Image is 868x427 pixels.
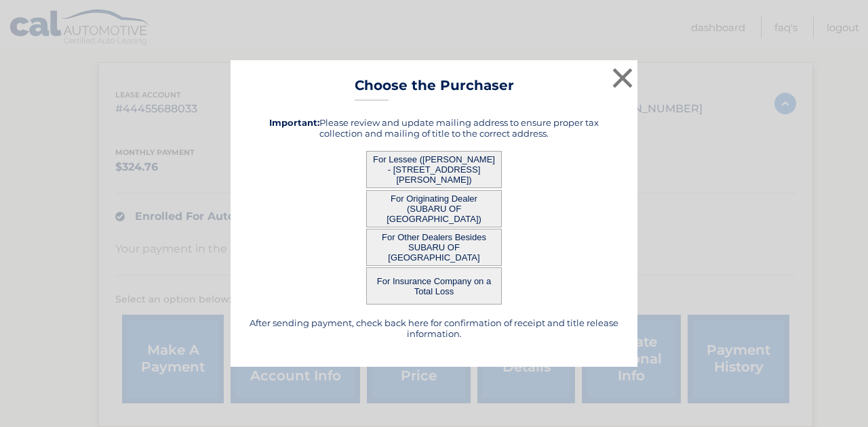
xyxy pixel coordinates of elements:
h5: Please review and update mailing address to ensure proper tax collection and mailing of title to ... [248,117,620,139]
button: × [609,64,636,91]
button: For Originating Dealer (SUBARU OF [GEOGRAPHIC_DATA]) [366,190,502,227]
button: For Lessee ([PERSON_NAME] - [STREET_ADDRESS][PERSON_NAME]) [366,151,502,188]
button: For Insurance Company on a Total Loss [366,267,502,305]
h3: Choose the Purchaser [355,77,514,101]
h5: After sending payment, check back here for confirmation of receipt and title release information. [248,317,620,339]
button: For Other Dealers Besides SUBARU OF [GEOGRAPHIC_DATA] [366,229,502,266]
strong: Important: [269,117,319,128]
